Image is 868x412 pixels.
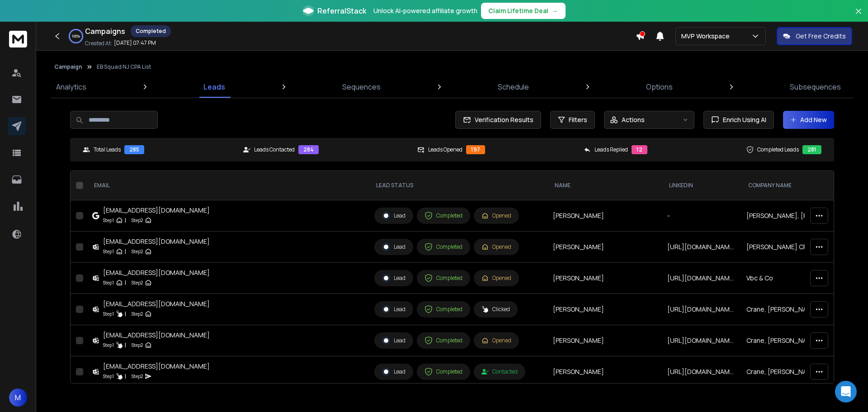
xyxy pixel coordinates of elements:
[835,381,857,403] div: Open Intercom Messenger
[56,81,86,92] p: Analytics
[51,76,92,98] a: Analytics
[646,81,673,92] p: Options
[425,305,462,313] div: Completed
[94,146,121,153] p: Total Leads
[298,145,319,154] div: 284
[132,309,143,318] p: Step 2
[741,294,820,325] td: Crane, [PERSON_NAME], [PERSON_NAME] & Co, LLP
[132,341,143,350] p: Step 2
[741,325,820,356] td: Crane, [PERSON_NAME], [PERSON_NAME] & Co, LLP
[802,145,821,154] div: 281
[481,212,511,219] div: Opened
[796,32,846,41] p: Get Free Credits
[547,356,662,388] td: [PERSON_NAME]
[132,216,143,225] p: Step 2
[54,63,82,71] button: Campaign
[131,25,171,37] div: Completed
[125,247,126,256] p: |
[481,243,511,251] div: Opened
[317,5,366,16] span: ReferralStack
[741,263,820,294] td: Vbc & Co
[132,247,143,256] p: Step 2
[103,331,210,340] div: [EMAIL_ADDRESS][DOMAIN_NAME]
[425,243,462,251] div: Completed
[455,111,541,129] button: Verification Results
[9,388,27,407] button: M
[428,146,462,153] p: Leads Opened
[662,171,741,200] th: LinkedIn
[622,115,645,124] p: Actions
[85,40,112,47] p: Created At:
[777,27,852,45] button: Get Free Credits
[103,362,210,371] div: [EMAIL_ADDRESS][DOMAIN_NAME]
[741,356,820,388] td: Crane, [PERSON_NAME], [PERSON_NAME] & Co, LLP
[547,171,662,200] th: NAME
[481,275,511,282] div: Opened
[547,325,662,356] td: [PERSON_NAME]
[124,145,144,154] div: 285
[103,278,114,287] p: Step 1
[103,341,114,350] p: Step 1
[103,206,210,215] div: [EMAIL_ADDRESS][DOMAIN_NAME]
[425,212,462,220] div: Completed
[741,232,820,263] td: [PERSON_NAME] CPA, CGMA
[425,368,462,376] div: Completed
[125,216,126,225] p: |
[125,341,126,350] p: |
[481,368,518,375] div: Contacted
[132,278,143,287] p: Step 2
[550,111,595,129] button: Filters
[481,306,510,313] div: Clicked
[425,336,462,345] div: Completed
[547,294,662,325] td: [PERSON_NAME]
[382,212,406,220] div: Lead
[85,26,125,37] h1: Campaigns
[662,356,741,388] td: [URL][DOMAIN_NAME][PERSON_NAME]
[87,171,369,200] th: EMAIL
[492,76,534,98] a: Schedule
[662,232,741,263] td: [URL][DOMAIN_NAME][PERSON_NAME]
[125,278,126,287] p: |
[757,146,799,153] p: Completed Leads
[569,115,587,124] span: Filters
[547,232,662,263] td: [PERSON_NAME]
[382,336,406,345] div: Lead
[132,372,143,381] p: Step 2
[198,76,231,98] a: Leads
[103,237,210,246] div: [EMAIL_ADDRESS][DOMAIN_NAME]
[681,32,733,41] p: MVP Workspace
[114,39,156,47] p: [DATE] 07:47 PM
[382,368,406,376] div: Lead
[103,372,114,381] p: Step 1
[471,115,533,124] span: Verification Results
[382,274,406,282] div: Lead
[481,337,511,344] div: Opened
[125,309,126,318] p: |
[641,76,678,98] a: Options
[547,200,662,232] td: [PERSON_NAME]
[466,145,485,154] div: 197
[498,81,529,92] p: Schedule
[547,263,662,294] td: [PERSON_NAME]
[783,111,834,129] button: Add New
[382,243,406,251] div: Lead
[337,76,386,98] a: Sequences
[741,200,820,232] td: [PERSON_NAME], [PERSON_NAME] and Company, P.C.
[103,309,114,318] p: Step 1
[103,299,210,308] div: [EMAIL_ADDRESS][DOMAIN_NAME]
[103,268,210,277] div: [EMAIL_ADDRESS][DOMAIN_NAME]
[481,3,566,19] button: Claim Lifetime Deal→
[425,274,462,282] div: Completed
[72,33,80,39] p: 100 %
[594,146,628,153] p: Leads Replied
[662,294,741,325] td: [URL][DOMAIN_NAME][PERSON_NAME]
[632,145,647,154] div: 12
[103,216,114,225] p: Step 1
[790,81,841,92] p: Subsequences
[662,325,741,356] td: [URL][DOMAIN_NAME][PERSON_NAME]
[125,372,126,381] p: |
[662,263,741,294] td: [URL][DOMAIN_NAME][PERSON_NAME]
[719,115,766,124] span: Enrich Using AI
